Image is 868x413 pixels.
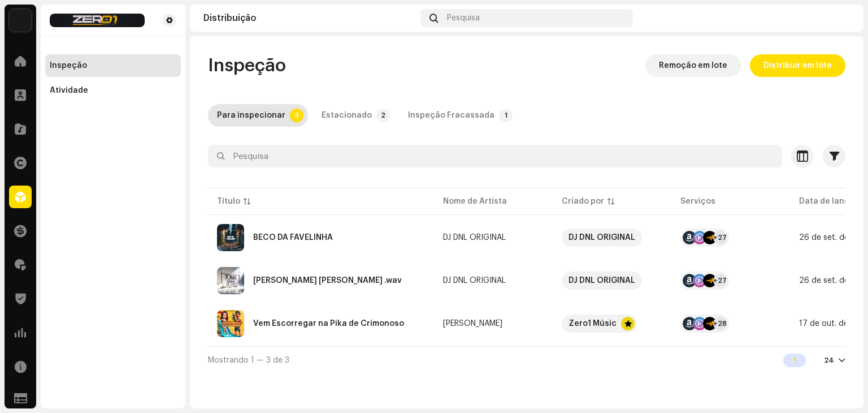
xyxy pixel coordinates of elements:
[9,9,32,32] img: cd9a510e-9375-452c-b98b-71401b54d8f9
[253,277,402,285] div: TOMA BANHO DE LEITE .wav
[568,315,617,333] div: Zero1 Músic
[217,104,285,127] div: Para inspecionar
[562,272,662,290] span: DJ DNL ORIGINAL
[568,229,635,247] div: DJ DNL ORIGINAL
[443,277,506,285] div: DJ DNL ORIGINAL
[562,196,604,207] div: Criado por
[217,267,244,294] img: 2fa7562f-8122-4977-aaa7-bfd48ca45b38
[217,310,244,337] img: 0989fa6c-8326-4401-b89f-1776d8d97009
[50,61,87,70] div: Inspeção
[408,104,494,127] div: Inspeção Fracassada
[562,315,662,333] span: Zero1 Músic
[499,109,513,122] p-badge: 1
[203,14,416,23] div: Distribuição
[713,231,727,244] div: +27
[443,320,544,328] span: Mc Tarapi
[217,224,244,251] img: a51f55fc-161e-4550-bb9d-01389befcecb
[562,229,662,247] span: DJ DNL ORIGINAL
[713,274,727,287] div: +27
[713,317,727,330] div: +28
[568,272,635,290] div: DJ DNL ORIGINAL
[50,14,145,27] img: 447fdb0e-7466-46eb-a752-159f42a3cee2
[447,14,480,23] span: Pesquisa
[832,9,850,27] img: d5fcb490-8619-486f-abee-f37e7aa619ed
[50,86,88,95] div: Atividade
[783,354,806,367] div: 1
[763,54,832,77] span: Distribuir em lote
[253,320,404,328] div: Vem Escorregar na Pika de Crimonoso
[443,277,544,285] span: DJ DNL ORIGINAL
[45,54,181,77] re-m-nav-item: Inspeção
[217,196,240,207] div: Título
[443,234,506,242] div: DJ DNL ORIGINAL
[443,320,502,328] div: [PERSON_NAME]
[376,109,390,122] p-badge: 2
[443,234,544,242] span: DJ DNL ORIGINAL
[208,54,286,77] span: Inspeção
[290,109,303,122] p-badge: 3
[659,54,727,77] span: Remoção em lote
[322,104,372,127] div: Estacionado
[645,54,741,77] button: Remoção em lote
[253,234,333,242] div: BECO DA FAVELINHA
[208,145,782,167] input: Pesquisa
[750,54,845,77] button: Distribuir em lote
[45,79,181,102] re-m-nav-item: Atividade
[208,356,289,364] span: Mostrando 1 — 3 de 3
[824,356,834,365] div: 24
